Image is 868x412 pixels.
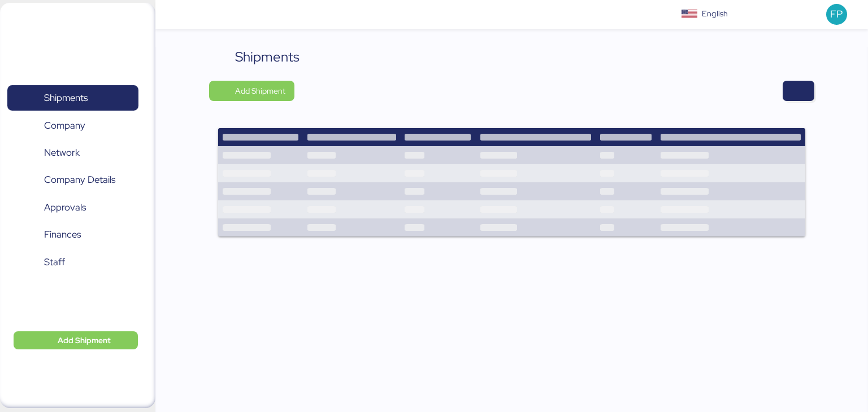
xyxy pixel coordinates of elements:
button: Add Shipment [14,331,138,349]
span: Add Shipment [235,84,285,98]
span: Company Details [44,172,115,188]
span: Shipments [44,90,88,106]
span: Approvals [44,199,86,216]
a: Company Details [7,167,138,193]
span: FP [830,7,843,21]
span: Finances [44,226,81,243]
div: Shipments [235,47,300,67]
span: Staff [44,254,65,270]
button: Add Shipment [209,81,294,101]
a: Shipments [7,85,138,111]
a: Finances [7,222,138,248]
span: Network [44,144,80,161]
div: English [702,8,728,20]
a: Network [7,140,138,166]
button: Menu [162,5,181,24]
a: Staff [7,249,138,275]
span: Add Shipment [58,334,111,347]
span: Company [44,117,85,134]
a: Company [7,112,138,138]
a: Approvals [7,195,138,221]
